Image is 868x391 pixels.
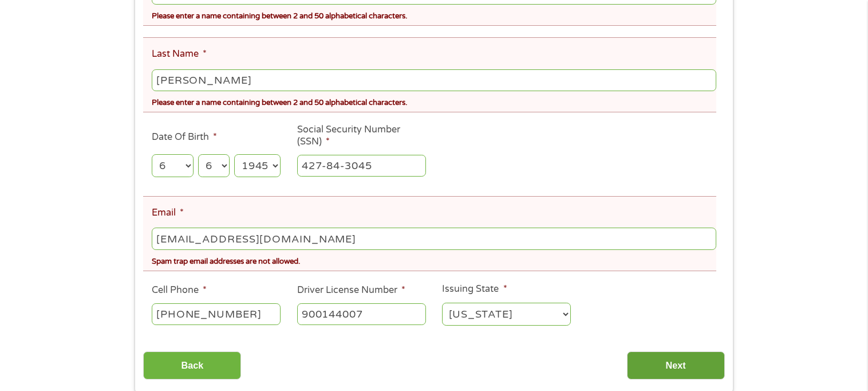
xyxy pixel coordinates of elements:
input: Smith [152,69,716,91]
input: 078-05-1120 [297,155,426,177]
label: Last Name [152,48,207,60]
label: Driver License Number [297,284,405,296]
label: Issuing State [442,283,507,295]
div: Spam trap email addresses are not allowed. [152,252,716,267]
input: Next [627,351,725,380]
label: Social Security Number (SSN) [297,124,426,148]
label: Email [152,207,184,219]
input: (541) 754-3010 [152,303,281,325]
label: Cell Phone [152,284,207,296]
div: Please enter a name containing between 2 and 50 alphabetical characters. [152,7,716,22]
div: Please enter a name containing between 2 and 50 alphabetical characters. [152,93,716,109]
label: Date Of Birth [152,131,217,143]
input: Back [143,351,241,380]
input: john@gmail.com [152,228,716,249]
